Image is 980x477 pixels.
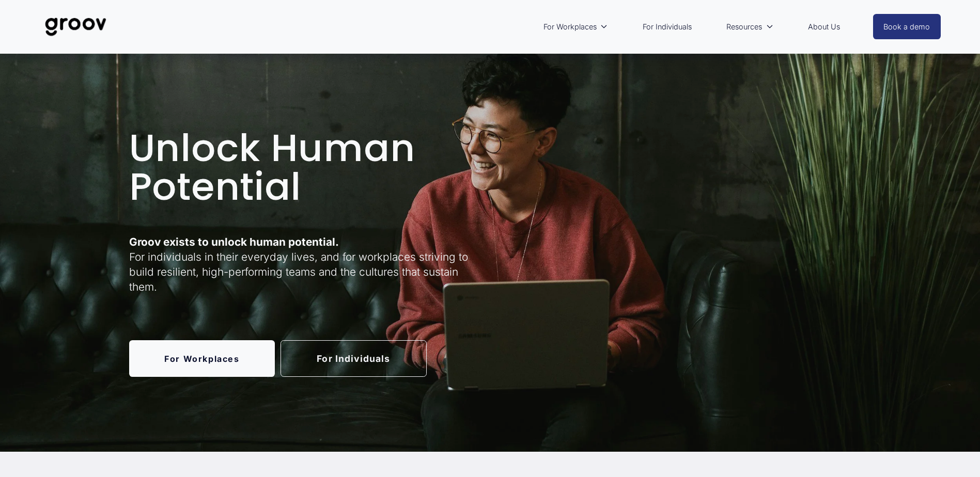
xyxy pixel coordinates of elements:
[39,10,112,44] img: Groov | Unlock Human Potential at Work and in Life
[637,15,697,39] a: For Individuals
[873,14,941,39] a: Book a demo
[129,340,275,377] a: For Workplaces
[129,234,487,295] p: For individuals in their everyday lives, and for workplaces striving to build resilient, high-per...
[281,340,427,377] a: For Individuals
[538,15,613,39] a: folder dropdown
[726,20,762,34] span: Resources
[721,15,779,39] a: folder dropdown
[129,235,339,248] strong: Groov exists to unlock human potential.
[803,15,845,39] a: About Us
[543,20,597,34] span: For Workplaces
[129,129,487,206] h1: Unlock Human Potential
